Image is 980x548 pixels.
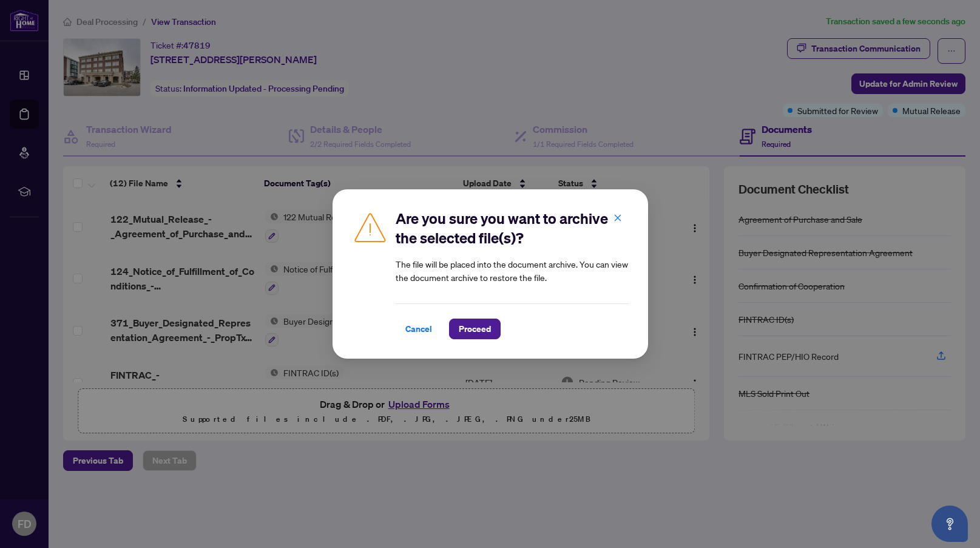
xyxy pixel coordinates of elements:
[396,257,629,284] article: The file will be placed into the document archive. You can view the document archive to restore t...
[396,209,629,248] h2: Are you sure you want to archive the selected file(s)?
[449,319,501,339] button: Proceed
[405,319,432,339] span: Cancel
[613,214,622,222] span: close
[396,319,442,339] button: Cancel
[459,319,491,339] span: Proceed
[352,209,388,245] img: Caution Icon
[931,506,968,542] button: Open asap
